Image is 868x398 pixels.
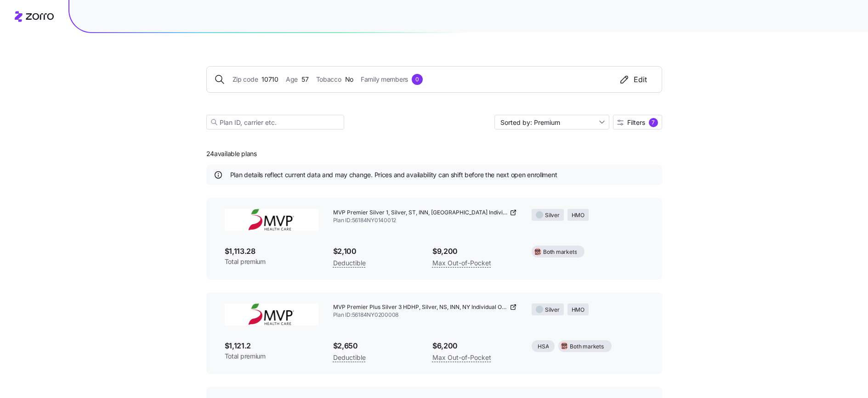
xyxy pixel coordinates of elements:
span: Both markets [570,342,603,351]
span: $2,100 [333,246,418,257]
span: Silver [545,211,560,220]
span: Plan ID: 56184NY0140012 [333,217,517,224]
span: 24 available plans [206,149,257,158]
span: Plan ID: 56184NY0200008 [333,311,517,319]
span: No [345,74,353,84]
span: Filters [627,119,645,126]
span: MVP Premier Silver 1, Silver, ST, INN, [GEOGRAPHIC_DATA] Individual On Exchange HMO, Telemedicine... [333,209,508,217]
div: 7 [649,118,658,127]
span: Max Out-of-Pocket [432,352,491,363]
button: Edit [612,74,654,85]
img: MVP Health Plans [225,209,318,231]
div: 0 [412,74,423,85]
span: HSA [538,342,549,351]
span: Age [286,74,298,84]
span: Deductible [333,258,366,269]
span: Silver [545,306,560,314]
button: Filters7 [613,115,662,129]
img: MVP Health Plans [225,303,318,325]
span: $6,200 [432,340,517,352]
span: 57 [301,74,308,84]
span: Plan details reflect current data and may change. Prices and availability can shift before the ne... [230,170,557,179]
span: MVP Premier Plus Silver 3 HDHP, Silver, NS, INN, NY Individual On Exchange HMO, Acupuncture, HSA,... [333,303,508,311]
span: Deductible [333,352,366,363]
span: Tobacco [316,74,341,84]
span: Zip code [233,74,258,84]
span: $2,650 [333,340,418,352]
span: Family members [361,74,408,84]
span: Max Out-of-Pocket [432,258,491,269]
span: Total premium [225,257,318,266]
span: $1,113.28 [225,246,318,257]
span: HMO [572,211,584,220]
span: $1,121.2 [225,340,318,352]
span: Total premium [225,352,318,361]
span: HMO [572,306,584,314]
input: Plan ID, carrier etc. [206,115,344,129]
span: Both markets [543,248,577,257]
span: 10710 [261,74,278,84]
input: Sort by [494,115,609,129]
span: $9,200 [432,246,517,257]
div: Edit [619,74,647,85]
